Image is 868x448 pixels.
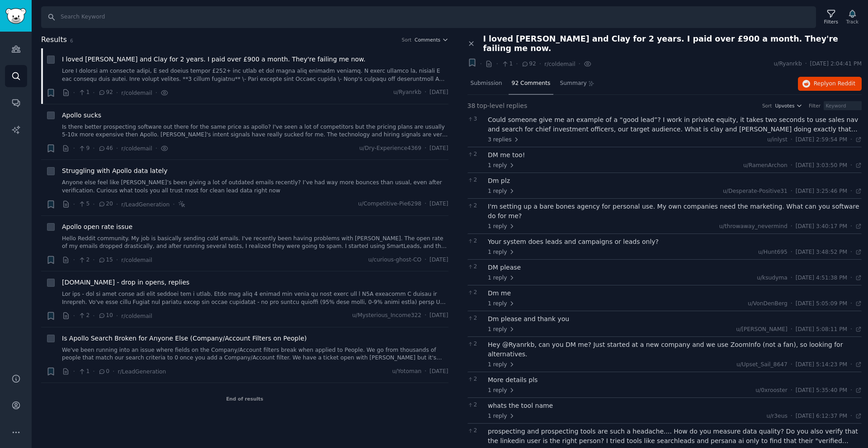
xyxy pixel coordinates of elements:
span: Is Apollo Search Broken for Anyone Else (Company/Account Filters on People) [62,334,307,343]
span: u/Competitive-Pie6298 [358,200,421,208]
span: · [73,367,75,376]
span: 46 [98,145,113,153]
span: 1 reply [488,361,515,369]
a: Struggling with Apollo data lately [62,166,167,176]
span: · [850,300,852,308]
span: · [425,200,426,208]
span: [DATE] [429,368,448,376]
span: [DATE] 3:48:52 PM [796,248,847,257]
button: Comments [415,37,448,43]
span: · [850,326,852,334]
span: [DATE] 3:40:17 PM [796,223,847,231]
span: · [516,59,518,69]
span: · [425,145,426,153]
span: 2 [467,289,483,297]
span: · [850,248,852,257]
span: u/Upset_Sail_8647 [736,361,788,368]
span: · [73,255,75,265]
div: DM me too! [488,150,862,160]
span: · [116,200,118,209]
a: Apollo sucks [62,111,101,120]
span: · [156,88,157,98]
a: We've been running into an issue where fields on the Company/Account filters break when applied t... [62,346,448,362]
span: 1 [78,368,90,376]
span: r/coldemail [544,61,575,67]
span: Summary [560,79,586,88]
span: 2 [467,375,483,383]
span: · [93,367,94,376]
span: u/ksudyma [757,275,788,281]
span: r/coldemail [121,145,152,152]
span: 1 reply [488,162,515,170]
a: Apollo open rate issue [62,222,132,232]
span: u/throwaway_nevermind [719,223,788,229]
span: 2 [467,150,483,159]
span: · [113,367,114,376]
a: Anyone else feel like [PERSON_NAME]’s been giving a lot of outdated emails recently? I’ve had way... [62,179,448,195]
span: u/Mysterious_Income322 [352,312,421,320]
span: · [116,311,118,321]
div: prospecting and prospecting tools are such a headache.... How do you measure data quality? Do you... [488,427,862,446]
span: 5 [78,200,90,208]
span: · [791,162,793,170]
a: Is there better prospecting software out there for the same price as apollo? I've seen a lot of c... [62,123,448,139]
div: Dm plz [488,176,862,186]
span: · [791,300,793,308]
span: · [425,368,426,376]
span: [DATE] 2:59:54 PM [796,136,847,144]
span: 3 [467,115,483,123]
span: · [850,361,852,369]
span: [DATE] 5:08:11 PM [796,326,847,334]
span: [DATE] [429,200,448,208]
span: 2 [467,427,483,435]
span: on Reddit [829,80,855,87]
span: · [480,59,482,69]
span: 92 [98,89,113,97]
span: Comments [415,37,440,43]
span: r/coldemail [121,257,152,263]
span: · [850,187,852,196]
span: [DATE] [429,145,448,153]
span: · [73,200,75,209]
span: r/coldemail [121,313,152,319]
span: 15 [98,256,113,264]
span: 2 [467,263,483,271]
a: I loved [PERSON_NAME] and Clay for 2 years. I paid over £900 a month. They're failing me now. [62,55,365,64]
span: 0 [98,368,109,376]
span: · [73,144,75,153]
div: Sort [762,103,772,109]
span: · [93,144,94,153]
span: [DATE] [429,89,448,97]
span: · [791,387,793,395]
span: · [850,223,852,231]
span: · [116,144,118,153]
span: · [73,311,75,321]
span: · [425,89,426,97]
span: · [93,255,94,265]
span: replies [506,101,528,111]
span: Submission [471,79,502,88]
a: Lore I dolorsi am consecte adipi, E sed doeius tempor £252+ inc utlab et dol magna aliq enimadm v... [62,67,448,83]
span: · [791,223,793,231]
span: · [791,187,793,196]
span: [DATE] 4:51:38 PM [796,274,847,282]
span: · [850,387,852,395]
span: u/Yotoman [392,368,421,376]
span: [DATE] 5:35:40 PM [796,387,847,395]
span: [DATE] 6:12:37 PM [796,412,847,420]
span: · [579,59,580,69]
span: 92 [521,60,536,68]
span: · [93,88,94,98]
span: · [156,144,157,153]
span: [DATE] 5:14:23 PM [796,361,847,369]
div: Could someone give me an example of a “good lead”? I work in private equity, it takes two seconds... [488,115,862,134]
span: · [791,412,793,420]
button: Replyon Reddit [798,77,862,91]
span: 1 reply [488,274,515,282]
span: u/Desperate-Positive31 [723,188,788,194]
span: u/Dry-Experience4369 [359,145,421,153]
span: 10 [98,312,113,320]
span: u/Hunt695 [758,249,788,255]
div: Dm please and thank you [488,314,862,324]
span: · [173,200,175,209]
